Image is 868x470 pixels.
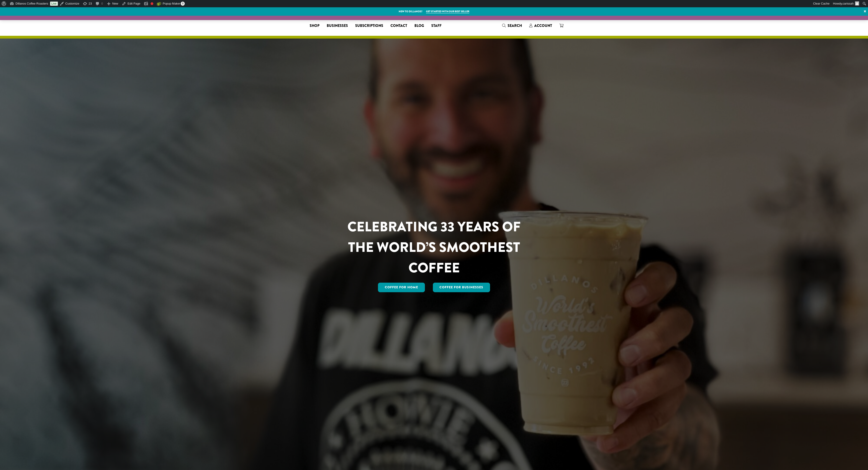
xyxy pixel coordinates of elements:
[414,23,424,29] span: Blog
[508,23,522,28] span: Search
[355,23,383,29] span: Subscriptions
[843,2,854,5] span: carissah
[390,23,407,29] span: Contact
[426,10,469,13] a: Get started with our best seller
[306,22,323,29] a: Shop
[151,2,153,5] div: Focus keyphrase not set
[431,23,442,29] span: Staff
[310,23,319,29] span: Shop
[181,2,185,6] span: 0
[50,2,58,6] a: Live
[862,7,868,15] a: ×
[327,23,348,29] span: Businesses
[334,217,534,278] h1: CELEBRATING 33 YEARS OF THE WORLD’S SMOOTHEST COFFEE
[433,283,490,292] a: Coffee For Businesses
[498,22,526,29] a: Search
[428,22,445,29] a: Staff
[378,283,425,292] a: Coffee for Home
[534,23,552,28] span: Account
